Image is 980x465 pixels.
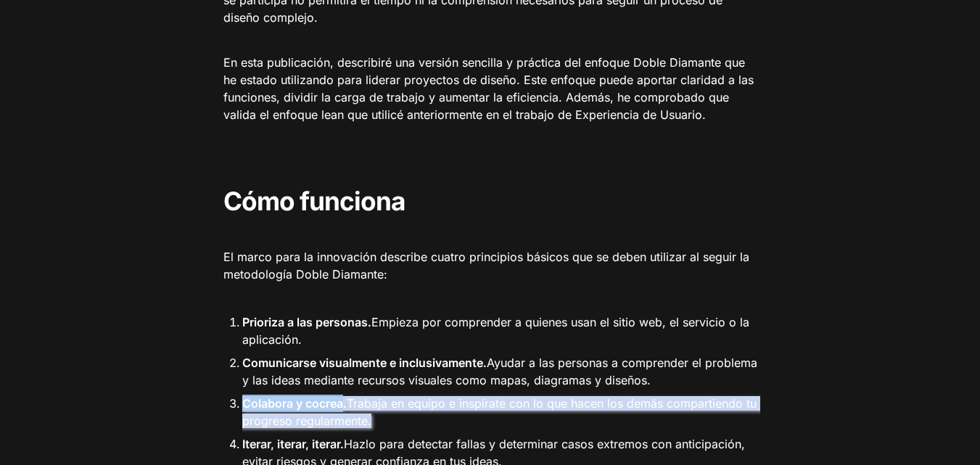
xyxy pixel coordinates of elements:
font: En esta publicación, describiré una versión sencilla y práctica del enfoque Doble Diamante que he... [223,55,757,122]
font: Empieza por comprender a quienes usan el sitio web, el servicio o la aplicación. [242,315,753,347]
font: Iterar, iterar, iterar. [242,437,344,451]
font: Colabora y cocrea. [242,396,347,411]
font: Trabaja en equipo e inspírate con lo que hacen los demás compartiendo tu progreso regularmente. [242,396,760,428]
font: Cómo funciona [223,186,405,216]
font: Ayudar a las personas a comprender el problema y las ideas mediante recursos visuales como mapas,... [242,355,761,387]
font: Comunicarse visualmente e inclusivamente. [242,355,487,370]
font: Prioriza a las personas. [242,315,371,329]
font: El marco para la innovación describe cuatro principios básicos que se deben utilizar al seguir la... [223,250,753,281]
